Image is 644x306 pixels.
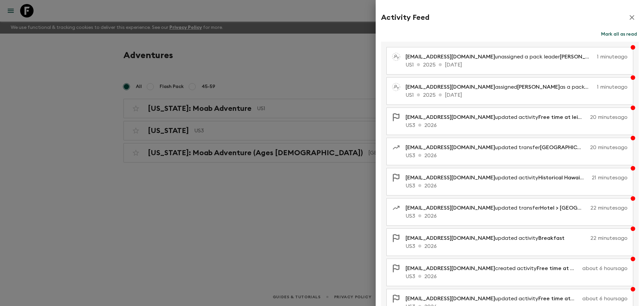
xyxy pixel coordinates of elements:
[560,54,602,59] span: [PERSON_NAME]
[406,91,628,99] p: US1 2025 [DATE]
[406,54,495,59] span: [EMAIL_ADDRESS][DOMAIN_NAME]
[406,295,580,303] p: updated activity
[406,205,495,211] span: [EMAIL_ADDRESS][DOMAIN_NAME]
[573,234,628,242] p: 22 minutes ago
[406,272,628,280] p: US3 2026
[597,83,628,91] p: 1 minute ago
[537,266,587,271] span: Free time at leisure
[381,13,429,22] h2: Activity Feed
[538,296,589,301] span: Free time at leisure
[538,115,589,120] span: Free time at leisure
[406,61,628,69] p: US1 2025 [DATE]
[590,143,628,151] p: 20 minutes ago
[406,145,495,150] span: [EMAIL_ADDRESS][DOMAIN_NAME]
[582,264,628,272] p: about 6 hours ago
[540,145,616,150] span: [GEOGRAPHIC_DATA] > Hotel
[590,113,628,121] p: 20 minutes ago
[406,83,594,91] p: assigned as a pack leader
[406,212,628,220] p: US3 2026
[590,204,628,212] p: 22 minutes ago
[406,264,580,272] p: created activity
[406,266,495,271] span: [EMAIL_ADDRESS][DOMAIN_NAME]
[406,84,495,90] span: [EMAIL_ADDRESS][DOMAIN_NAME]
[406,143,587,151] p: updated transfer
[406,182,628,190] p: US3 2026
[406,296,495,301] span: [EMAIL_ADDRESS][DOMAIN_NAME]
[406,242,628,250] p: US3 2026
[406,204,588,212] p: updated transfer
[592,174,628,182] p: 21 minutes ago
[540,205,616,211] span: Hotel > [GEOGRAPHIC_DATA]
[599,30,639,39] button: Mark all as read
[597,53,628,61] p: 1 minute ago
[406,234,570,242] p: updated activity
[406,174,589,182] p: updated activity
[406,115,495,120] span: [EMAIL_ADDRESS][DOMAIN_NAME]
[406,113,587,121] p: updated activity
[538,235,565,241] span: Breakfast
[406,151,628,160] p: US3 2026
[582,295,628,303] p: about 6 hours ago
[406,53,594,61] p: unassigned a pack leader
[406,235,495,241] span: [EMAIL_ADDRESS][DOMAIN_NAME]
[517,84,560,90] span: [PERSON_NAME]
[406,121,628,129] p: US3 2026
[406,175,495,180] span: [EMAIL_ADDRESS][DOMAIN_NAME]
